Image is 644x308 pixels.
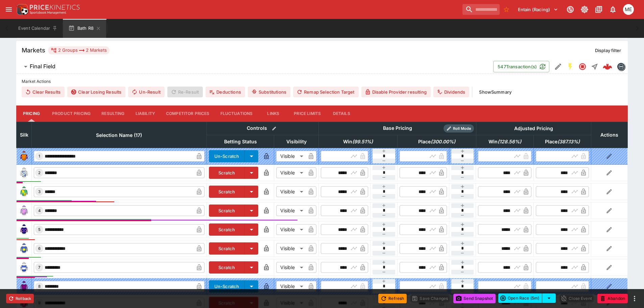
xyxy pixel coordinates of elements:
span: 8 [37,284,42,289]
span: 3 [37,189,42,194]
button: Scratch [209,186,245,198]
button: Competitor Prices [161,105,215,122]
button: Remap Selection Target [293,87,359,97]
button: Display filter [591,45,625,56]
button: Open Race (5m) [498,293,542,303]
button: Dividends [433,87,469,97]
span: Betting Status [217,138,264,146]
span: 2 [37,170,42,175]
button: Deductions [206,87,245,97]
button: Bulk edit [270,124,279,133]
div: Show/hide Price Roll mode configuration. [444,124,474,133]
button: Resulting [96,105,130,122]
label: Market Actions [22,76,622,87]
img: runner 6 [19,243,29,254]
div: 2 Groups 2 Markets [51,46,107,54]
button: SGM Enabled [564,61,576,73]
div: 8852a6d2-8bf2-4cbb-b5bb-cb714ac5fb37 [603,62,612,71]
button: Event Calendar [14,19,62,38]
span: Win(99.51%) [336,138,380,146]
img: Sportsbook Management [30,11,66,14]
span: Re-Result [167,87,203,97]
img: logo-cerberus--red.svg [603,62,612,71]
div: Visible [276,151,306,162]
div: Visible [276,224,306,235]
span: Selection Name (17) [89,131,149,139]
button: Documentation [593,3,605,16]
button: Straight [589,61,601,73]
button: Scratch [209,223,245,236]
span: Place(387.13%) [538,138,587,146]
button: Bath R8 [63,19,106,38]
button: Matt Easter [621,2,636,17]
span: Place(300.00%) [411,138,463,146]
button: Final Field [16,60,493,73]
div: Visible [276,281,306,292]
button: Scratch [209,261,245,274]
button: Details [326,105,357,122]
button: No Bookmarks [501,4,512,15]
img: runner 8 [19,281,29,292]
img: runner 4 [19,205,29,216]
div: Visible [276,167,306,178]
button: Un-Scratch [209,150,245,162]
img: runner 3 [19,186,29,197]
button: Refresh [378,294,407,303]
button: Send Snapshot [453,294,496,303]
button: Liability [130,105,161,122]
span: Visibility [279,138,314,146]
button: Toggle light/dark mode [578,3,591,16]
span: 6 [37,246,42,251]
button: Rollback [6,294,34,303]
button: Fluctuations [215,105,258,122]
div: split button [498,293,556,303]
h6: Final Field [30,63,55,70]
img: runner 2 [19,167,29,178]
div: betmakers [617,63,625,71]
em: ( 128.56 %) [498,138,521,146]
button: Scratch [209,205,245,217]
img: runner 7 [19,262,29,273]
th: Controls [207,122,319,135]
button: Scratch [209,167,245,179]
img: runner 5 [19,224,29,235]
button: open drawer [3,3,15,16]
button: Clear Losing Results [67,87,125,97]
span: 7 [37,265,42,270]
button: Disable Provider resulting [361,87,431,97]
em: ( 387.13 %) [557,138,580,146]
button: Connected to PK [564,3,576,16]
span: Roll Mode [450,126,474,132]
button: select merge strategy [542,293,556,303]
th: Actions [591,122,627,148]
button: Notifications [607,3,619,16]
img: betmakers [617,63,625,70]
th: Adjusted Pricing [476,122,591,135]
button: Pricing [16,105,47,122]
img: PriceKinetics [30,5,80,10]
div: Visible [276,262,306,273]
div: Matt Easter [623,4,634,15]
a: 8852a6d2-8bf2-4cbb-b5bb-cb714ac5fb37 [601,60,614,73]
em: ( 99.51 %) [352,138,373,146]
button: Product Pricing [47,105,96,122]
em: ( 300.00 %) [431,138,455,146]
div: Visible [276,205,306,216]
span: Win(128.56%) [481,138,529,146]
img: runner 1 [19,151,29,162]
button: Select Tenant [514,4,562,15]
button: Price Limits [288,105,326,122]
div: Visible [276,186,306,197]
button: Substitutions [248,87,290,97]
button: Un-Scratch [209,280,245,292]
span: 4 [37,208,42,213]
span: 5 [37,227,42,232]
button: Scratch [209,242,245,255]
span: 1 [37,154,42,159]
button: Abandon [597,294,628,303]
button: Clear Results [22,87,65,97]
h5: Markets [22,46,45,54]
svg: Closed [578,63,587,71]
button: Links [258,105,288,122]
img: PriceKinetics Logo [15,3,28,16]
